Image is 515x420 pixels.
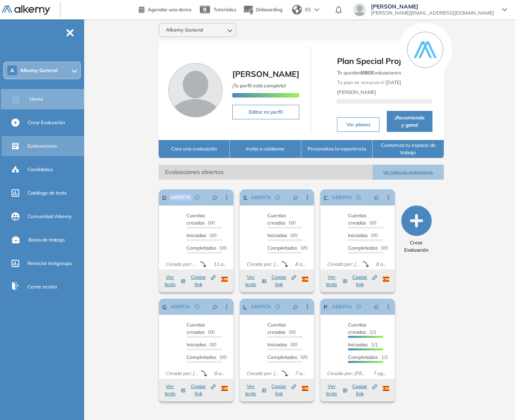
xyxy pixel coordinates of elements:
[348,354,388,360] span: 1/1
[20,67,57,74] span: Alkemy General
[187,322,215,335] span: 0/0
[243,370,282,377] span: Creado por: [PERSON_NAME]
[360,70,372,76] b: 9983
[373,303,379,310] span: pushpin
[190,274,215,288] button: Copiar link
[373,165,444,180] button: Ver todas las evaluaciones
[28,236,65,244] span: Bolsa de trabajo
[187,232,206,238] span: Iniciadas
[187,322,205,335] span: Cuentas creadas
[163,383,186,397] button: Ver tests
[292,5,302,15] img: world
[28,283,57,291] span: Cerrar sesión
[243,1,282,19] button: Onboarding
[162,370,201,377] span: Creado por: [PERSON_NAME]
[292,303,298,310] span: pushpin
[286,191,304,204] button: pushpin
[348,342,378,348] span: 1/1
[267,342,297,348] span: 0/0
[187,212,215,226] span: 0/0
[398,206,434,254] button: Crear Evaluación
[271,274,296,288] button: Copiar link
[324,189,328,206] a: Comercial
[256,6,282,13] span: Onboarding
[314,8,319,11] img: arrow
[271,383,296,397] button: Copiar link
[332,303,352,310] span: ABIERTA
[243,189,248,206] a: Sin nombre
[305,6,311,13] span: ES
[267,354,297,360] span: Completados
[387,111,432,132] button: ¡Recomienda y gana!
[324,261,362,268] span: Creado por: [PERSON_NAME]
[251,194,271,201] span: ABIERTA
[232,105,299,119] button: Editar mi perfil
[28,189,67,197] span: Catálogo de tests
[244,383,267,397] button: Ver tests
[348,212,376,226] span: 0/0
[221,386,228,391] img: ESP
[187,342,206,348] span: Iniciadas
[352,274,377,288] button: Copiar link
[243,261,282,268] span: Creado por: [PERSON_NAME]
[324,274,347,288] button: Ver tests
[324,299,328,315] a: Prueba Macro Business Case
[170,303,191,310] span: ABIERTA
[170,194,191,201] span: ABIERTA
[267,232,297,238] span: 0/0
[210,261,230,268] span: 11 ago. 2025
[251,303,271,310] span: ABIERTA
[301,140,373,158] button: Personaliza la experiencia
[212,303,218,310] span: pushpin
[10,67,14,74] span: A
[292,261,311,268] span: 8 ago. 2025
[356,304,361,309] span: check-circle
[348,212,367,226] span: Cuentas creadas
[369,326,515,420] iframe: Chat Widget
[348,354,378,360] span: Completados
[267,232,287,238] span: Iniciadas
[348,232,368,238] span: Iniciadas
[373,261,392,268] span: 8 ago. 2025
[139,4,191,14] a: Agendar una demo
[187,245,227,251] span: 0/0
[367,191,385,204] button: pushpin
[230,140,301,158] button: Invita a colaborar
[292,370,311,377] span: 7 ago. 2025
[292,194,298,201] span: pushpin
[348,322,376,335] span: 1/1
[275,304,280,309] span: check-circle
[163,274,186,288] button: Ver tests
[371,3,494,10] span: [PERSON_NAME]
[337,70,401,76] span: Te quedan Evaluaciones
[373,194,379,201] span: pushpin
[214,6,236,13] span: Tutoriales
[348,232,378,238] span: 0/0
[267,245,307,251] span: 0/0
[206,191,224,204] button: pushpin
[267,322,296,335] span: 0/0
[190,383,215,397] button: Copiar link
[348,342,368,348] span: Iniciadas
[337,117,379,132] button: Ver planes
[206,300,224,313] button: pushpin
[187,232,216,238] span: 0/0
[348,245,378,251] span: Completados
[275,195,280,200] span: check-circle
[324,383,347,397] button: Ver tests
[302,277,308,282] img: ESP
[28,119,65,126] span: Crear Evaluación
[221,277,228,282] img: ESP
[267,245,297,251] span: Completados
[187,354,216,360] span: Completados
[267,212,286,226] span: Cuentas creadas
[267,322,286,335] span: Cuentas creadas
[159,140,230,158] button: Crea una evaluación
[332,194,352,201] span: ABIERTA
[28,142,57,150] span: Evaluaciones
[356,195,361,200] span: check-circle
[367,300,385,313] button: pushpin
[267,212,296,226] span: 0/0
